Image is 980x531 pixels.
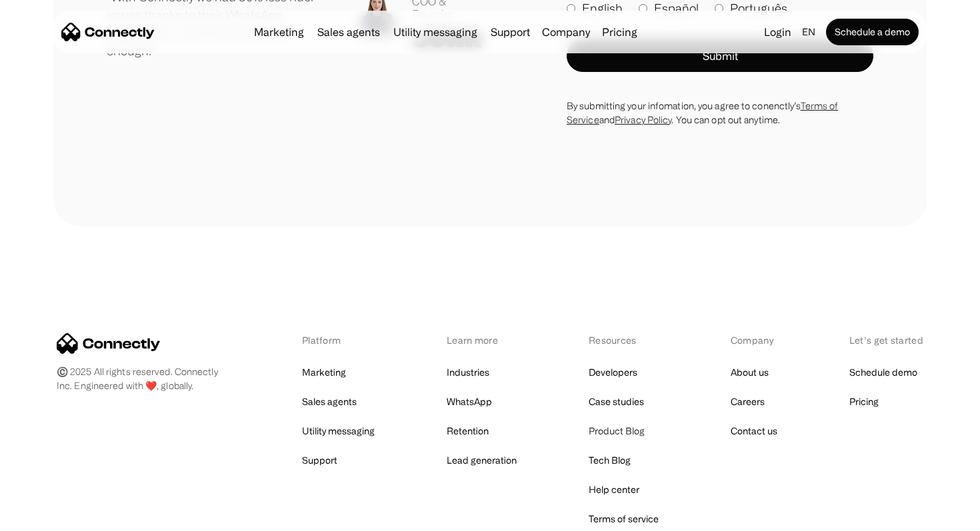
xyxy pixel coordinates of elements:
[302,392,357,411] a: Sales agents
[731,392,765,411] a: Careers
[731,333,777,347] div: Company
[13,506,80,526] aside: Language selected: English
[759,23,797,41] a: Login
[589,510,659,528] a: Terms of service
[302,422,375,440] a: Utility messaging
[61,22,155,42] a: home
[567,40,873,72] button: Submit
[731,422,777,440] a: Contact us
[567,99,873,127] div: By submitting your infomation, you agree to conenctly’s and . You can opt out anytime.
[312,27,385,37] a: Sales agents
[388,27,483,37] a: Utility messaging
[589,392,644,411] a: Case studies
[849,333,923,347] div: Let’s get started
[538,23,594,41] div: Company
[597,27,643,37] a: Pricing
[447,392,492,411] a: WhatsApp
[802,23,815,41] div: en
[302,333,375,347] div: Platform
[447,451,517,470] a: Lead generation
[849,392,879,411] a: Pricing
[27,508,80,526] ul: Language list
[302,363,346,382] a: Marketing
[589,333,659,347] div: Resources
[797,23,823,41] div: en
[589,422,645,440] a: Product Blog
[849,363,917,382] a: Schedule demo
[589,363,637,382] a: Developers
[567,101,838,125] a: Terms of Service
[249,27,309,37] a: Marketing
[826,19,919,45] a: Schedule a demo
[447,363,489,382] a: Industries
[731,363,769,382] a: About us
[615,115,671,125] a: Privacy Policy
[542,23,590,41] div: Company
[485,27,535,37] a: Support
[447,422,489,440] a: Retention
[447,333,517,347] div: Learn more
[302,451,337,470] a: Support
[589,451,631,470] a: Tech Blog
[589,480,639,499] a: Help center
